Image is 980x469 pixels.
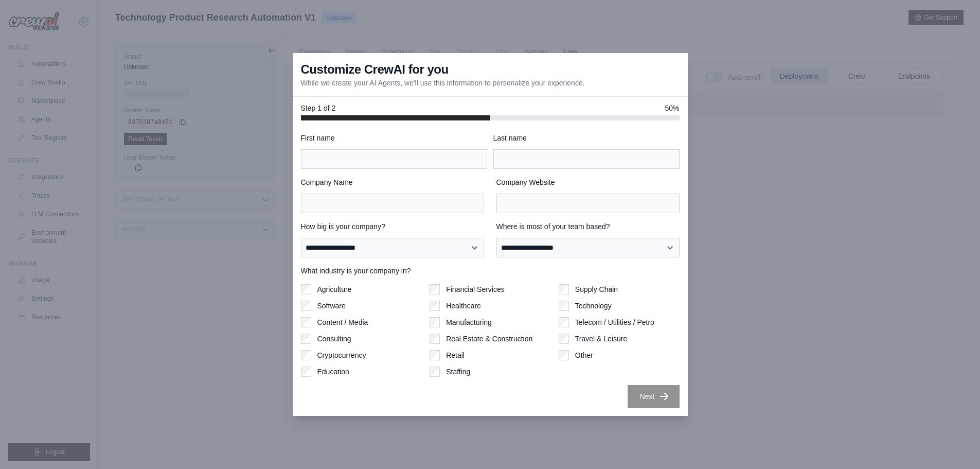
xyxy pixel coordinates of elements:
span: Step 1 of 2 [301,103,336,113]
label: Real Estate & Construction [446,334,532,344]
label: Consulting [317,334,351,344]
label: Retail [446,350,465,360]
label: Staffing [446,367,470,377]
label: Other [575,350,593,360]
label: Technology [575,301,612,311]
label: Last name [493,133,680,143]
label: Healthcare [446,301,481,311]
label: Cryptocurrency [317,350,366,360]
label: Financial Services [446,284,505,294]
label: How big is your company? [301,221,484,232]
label: First name [301,133,487,143]
label: Travel & Leisure [575,334,627,344]
label: Education [317,367,349,377]
label: Telecom / Utilities / Petro [575,317,654,327]
label: Company Name [301,177,484,187]
label: Where is most of your team based? [496,221,680,232]
label: Agriculture [317,284,352,294]
p: While we create your AI Agents, we'll use this information to personalize your experience. [301,78,585,88]
span: 50% [665,103,679,113]
label: Software [317,301,346,311]
label: Company Website [496,177,680,187]
label: Content / Media [317,317,368,327]
button: Next [628,385,680,408]
label: Supply Chain [575,284,618,294]
h3: Customize CrewAI for you [301,61,449,78]
label: Manufacturing [446,317,492,327]
label: What industry is your company in? [301,266,680,276]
